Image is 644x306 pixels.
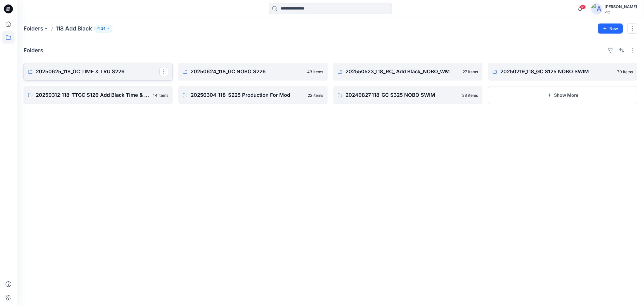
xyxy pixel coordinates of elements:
button: New [598,23,623,34]
a: 20250312_118_TTGC S126 Add Black Time & Tru14 items [23,86,173,104]
p: 27 items [463,69,478,75]
a: 20250625_118_GC TIME & TRU S226 [23,63,173,81]
p: 20240827_118_GC S325 NOBO SWIM [345,91,459,99]
p: 118 Add Black [56,25,92,32]
span: 18 [580,5,586,9]
div: [PERSON_NAME] [605,3,637,10]
p: 20250624_118_GC NOBO S226 [191,68,304,76]
p: 22 items [308,92,323,98]
p: 14 items [153,92,168,98]
p: 24 [101,25,105,32]
p: 38 items [462,92,478,98]
a: 20250219_118_GC S125 NOBO SWIM70 items [488,63,637,81]
a: 20250624_118_GC NOBO S22643 items [178,63,328,81]
p: 20250625_118_GC TIME & TRU S226 [36,68,159,76]
div: PIC [605,10,637,14]
p: 20250304_118_S225 Production For Mod [191,91,304,99]
button: Show More [488,86,637,104]
p: 70 items [617,69,633,75]
button: 24 [94,25,112,32]
p: 202550523_118_RC_ Add Black_NOBO_WM [345,68,459,76]
a: 202550523_118_RC_ Add Black_NOBO_WM27 items [333,63,482,81]
p: 20250312_118_TTGC S126 Add Black Time & Tru [36,91,150,99]
h4: Folders [23,47,43,54]
p: 43 items [307,69,323,75]
img: avatar [591,3,602,15]
a: 20250304_118_S225 Production For Mod22 items [178,86,328,104]
p: 20250219_118_GC S125 NOBO SWIM [500,68,614,76]
a: 20240827_118_GC S325 NOBO SWIM38 items [333,86,482,104]
a: Folders [23,25,43,32]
